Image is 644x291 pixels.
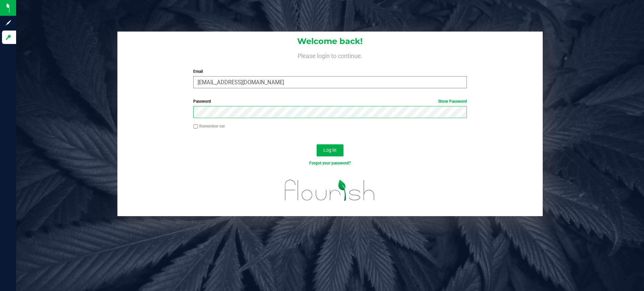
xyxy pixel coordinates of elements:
[193,123,225,129] label: Remember me
[193,68,467,75] label: Email
[117,37,543,46] h1: Welcome back!
[309,161,351,165] a: Forgot your password?
[277,173,383,207] img: flourish_logo.svg
[438,99,467,104] a: Show Password
[5,19,12,26] inline-svg: Sign up
[323,147,336,153] span: Log In
[193,99,211,104] span: Password
[193,124,198,129] input: Remember me
[317,144,343,156] button: Log In
[117,51,543,59] h4: Please login to continue.
[5,34,12,41] inline-svg: Log in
